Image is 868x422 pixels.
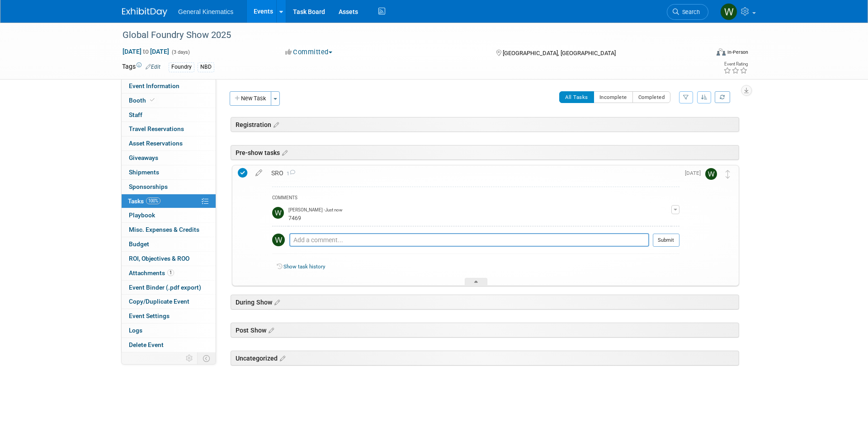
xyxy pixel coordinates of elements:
[231,323,739,338] div: Post Show
[559,91,594,103] button: All Tasks
[705,168,717,180] img: Whitney Swanson
[655,47,748,61] div: Event Format
[129,255,189,262] span: ROI, Objectives & ROO
[230,91,271,106] button: New Task
[231,351,739,366] div: Uncategorized
[122,281,216,295] a: Event Binder (.pdf export)
[146,197,160,204] span: 100%
[150,98,155,103] i: Booth reservation complete
[288,207,342,213] span: [PERSON_NAME] - Just now
[129,140,183,147] span: Asset Reservations
[231,295,739,309] div: During Show
[653,234,679,247] button: Submit
[283,263,325,270] a: Show task history
[122,94,216,108] a: Booth
[129,327,142,334] span: Logs
[146,64,160,70] a: Edit
[122,338,216,352] a: Delete Event
[129,312,170,319] span: Event Settings
[272,207,284,219] img: Whitney Swanson
[272,194,679,203] div: COMMENTS
[720,3,737,20] img: Whitney Swanson
[727,49,748,56] div: In-Person
[122,136,216,150] a: Asset Reservations
[122,208,216,222] a: Playbook
[122,223,216,237] a: Misc. Expenses & Credits
[122,79,216,93] a: Event Information
[715,91,730,103] a: Refresh
[594,91,633,103] button: Incomplete
[122,309,216,323] a: Event Settings
[122,324,216,338] a: Logs
[288,213,671,222] div: 7469
[142,48,150,55] span: to
[129,240,149,248] span: Budget
[503,50,616,56] span: [GEOGRAPHIC_DATA], [GEOGRAPHIC_DATA]
[129,211,155,219] span: Playbook
[169,62,194,72] div: Foundry
[129,125,184,132] span: Travel Reservations
[129,154,158,161] span: Giveaways
[717,48,726,56] img: Format-Inperson.png
[129,341,164,348] span: Delete Event
[267,165,679,181] div: SRO
[119,27,695,43] div: Global Foundry Show 2025
[129,183,168,190] span: Sponsorships
[122,252,216,266] a: ROI, Objectives & ROO
[122,151,216,165] a: Giveaways
[129,111,142,118] span: Staff
[679,9,700,15] span: Search
[129,82,179,89] span: Event Information
[122,8,167,17] img: ExhibitDay
[231,145,739,160] div: Pre-show tasks
[282,47,336,57] button: Committed
[280,148,288,157] a: Edit sections
[171,49,190,55] span: (3 days)
[122,194,216,208] a: Tasks100%
[122,295,216,309] a: Copy/Duplicate Event
[198,352,216,364] td: Toggle Event Tabs
[122,180,216,194] a: Sponsorships
[128,197,160,205] span: Tasks
[271,120,279,129] a: Edit sections
[726,170,730,178] i: Move task
[178,8,233,15] span: General Kinematics
[129,97,156,104] span: Booth
[122,122,216,136] a: Travel Reservations
[283,171,295,177] span: 1
[122,237,216,251] a: Budget
[272,234,285,246] img: Whitney Swanson
[266,325,274,334] a: Edit sections
[122,47,170,56] span: [DATE] [DATE]
[129,284,201,291] span: Event Binder (.pdf export)
[129,298,189,305] span: Copy/Duplicate Event
[167,269,174,276] span: 1
[278,353,285,362] a: Edit sections
[182,352,198,364] td: Personalize Event Tab Strip
[231,117,739,132] div: Registration
[129,226,199,233] span: Misc. Expenses & Credits
[198,62,214,72] div: NBD
[667,4,708,20] a: Search
[723,62,748,66] div: Event Rating
[129,269,174,277] span: Attachments
[251,169,267,177] a: edit
[122,62,160,72] td: Tags
[122,108,216,122] a: Staff
[685,170,705,176] span: [DATE]
[129,169,159,176] span: Shipments
[632,91,671,103] button: Completed
[272,297,280,306] a: Edit sections
[122,165,216,179] a: Shipments
[122,266,216,280] a: Attachments1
